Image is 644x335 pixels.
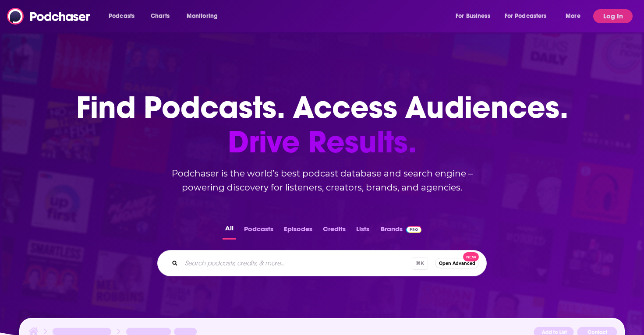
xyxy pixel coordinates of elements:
[7,8,91,25] img: Podchaser - Follow, Share and Rate Podcasts
[181,256,412,270] input: Search podcasts, credits, & more...
[463,252,479,261] span: New
[223,222,236,240] button: All
[499,9,559,23] button: open menu
[180,9,229,23] button: open menu
[559,9,591,23] button: open menu
[406,226,421,233] img: Podchaser Pro
[505,10,547,22] span: For Podcasters
[456,10,490,22] span: For Business
[241,222,276,240] button: Podcasts
[593,9,633,23] button: Log In
[412,257,428,270] span: ⌘ K
[354,222,372,240] button: Lists
[157,250,487,276] div: Search podcasts, credits, & more...
[151,10,170,22] span: Charts
[439,261,475,266] span: Open Advanced
[566,10,580,22] span: More
[320,222,348,240] button: Credits
[281,222,315,240] button: Episodes
[103,9,146,23] button: open menu
[435,258,479,268] button: Open AdvancedNew
[76,90,568,159] h1: Find Podcasts. Access Audiences.
[449,9,501,23] button: open menu
[76,125,568,159] span: Drive Results.
[109,10,134,22] span: Podcasts
[145,9,175,23] a: Charts
[187,10,218,22] span: Monitoring
[381,222,421,240] a: BrandsPodchaser Pro
[147,166,497,194] h2: Podchaser is the world’s best podcast database and search engine – powering discovery for listene...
